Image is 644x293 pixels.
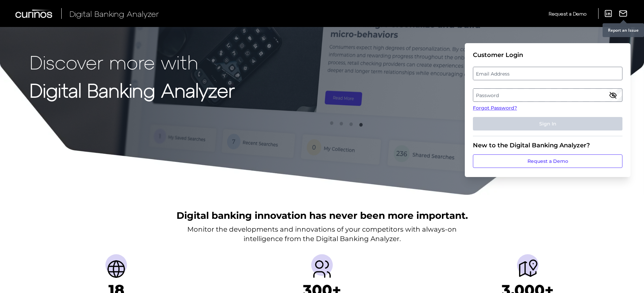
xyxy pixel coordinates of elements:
a: Request a Demo [473,154,622,168]
a: Request a Demo [549,8,586,19]
span: Digital Banking Analyzer [69,9,159,19]
img: Countries [105,258,127,280]
img: Providers [311,258,333,280]
p: Monitor the developments and innovations of your competitors with always-on intelligence from the... [187,225,457,243]
span: Request a Demo [549,11,586,17]
img: Journeys [517,258,539,280]
a: Forgot Password? [473,105,622,112]
h2: Digital banking innovation has never been more important. [176,209,468,222]
label: Password [473,89,622,101]
div: Customer Login [473,51,622,59]
button: Sign In [473,117,622,130]
div: New to the Digital Banking Analyzer? [473,142,622,149]
img: Curinos [15,9,53,18]
label: Email Address [473,67,622,80]
p: Discover more with [30,51,235,72]
div: Report an Issue [603,23,644,37]
strong: Digital Banking Analyzer [30,79,235,101]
